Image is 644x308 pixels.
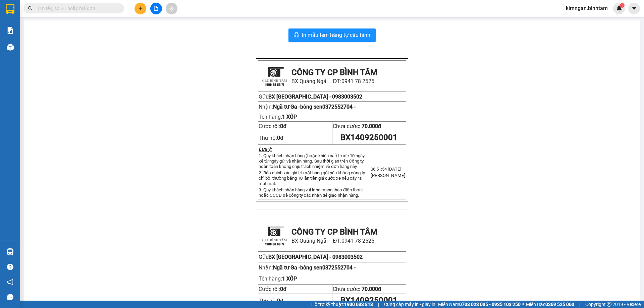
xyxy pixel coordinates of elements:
[7,248,14,255] img: warehouse-icon
[150,3,162,14] button: file-add
[259,275,297,282] span: Tên hàng:
[268,94,331,100] span: BX [GEOGRAPHIC_DATA] -
[333,123,381,129] span: Chưa cước:
[340,133,397,142] span: BX1409250001
[628,3,640,14] button: caret-down
[545,302,574,307] strong: 0369 525 060
[459,302,521,307] strong: 0708 023 035 - 0935 103 250
[291,238,375,244] span: BX Quảng Ngãi ĐT:
[28,6,33,11] span: search
[259,221,289,251] img: logo
[6,4,14,14] img: logo-vxr
[259,123,286,129] span: Cước rồi:
[526,301,574,308] span: Miền Bắc
[259,298,283,304] span: Thu hộ:
[522,303,524,306] span: ⚪️
[259,286,286,292] span: Cước rồi:
[154,6,158,11] span: file-add
[138,6,143,11] span: plus
[259,153,365,169] span: 1. Quý khách nhận hàng (hoặc khiếu nại) trước 10 ngày kể từ ngày gửi và nhận hàng. Sau thời gian ...
[259,264,356,271] span: Nhận:
[631,5,637,11] span: caret-down
[166,3,177,14] button: aim
[362,286,381,292] span: 70.000đ
[294,32,299,39] span: printer
[288,28,376,42] button: printerIn mẫu tem hàng tự cấu hình
[259,170,365,186] span: 2. Bảo chính xác giá trị mặt hàng gửi nếu không công ty chỉ bồi thường bằng 10 lần tiền giá cước ...
[277,298,283,304] strong: 0đ
[371,167,401,172] span: 06:51:54 [DATE]
[259,94,268,100] span: Gửi:
[362,123,381,129] span: 70.000đ
[620,3,625,8] sup: 1
[280,286,286,292] span: 0đ
[438,301,521,308] span: Miền Nam
[37,5,116,12] input: Tìm tên, số ĐT hoặc mã đơn
[280,123,286,129] span: 0đ
[259,61,289,91] img: logo
[7,264,13,270] span: question-circle
[332,254,363,260] span: 0983003502
[277,135,283,141] strong: 0đ
[7,44,14,51] img: warehouse-icon
[322,264,356,271] span: 0372552704 -
[560,4,613,12] span: kimngan.binhtam
[344,302,373,307] strong: 1900 633 818
[291,227,377,237] strong: CÔNG TY CP BÌNH TÂM
[341,78,374,84] span: 0941 78 2525
[378,301,379,308] span: |
[340,296,397,305] span: BX1409250001
[621,3,623,8] span: 1
[371,173,406,178] span: [PERSON_NAME]
[607,302,611,307] span: copyright
[273,104,356,110] span: Ngã tư Ga -
[259,146,272,152] strong: Lưu ý:
[322,104,356,110] span: 0372552704 -
[169,6,174,11] span: aim
[291,78,375,84] span: BX Quảng Ngãi ĐT:
[259,135,283,141] span: Thu hộ:
[341,238,374,244] span: 0941 78 2525
[302,31,370,39] span: In mẫu tem hàng tự cấu hình
[273,264,356,271] span: Ngã tư Ga -
[259,114,297,120] span: Tên hàng:
[259,254,363,260] span: Gửi:
[384,301,436,308] span: Cung cấp máy in - giấy in:
[282,275,297,282] span: 1 XỐP
[282,114,297,120] span: 1 XỐP
[268,254,363,260] span: BX [GEOGRAPHIC_DATA] -
[579,301,580,308] span: |
[259,104,356,110] span: Nhận:
[300,104,356,110] span: bông sen
[616,5,622,11] img: icon-new-feature
[7,294,13,300] span: message
[291,68,377,77] strong: CÔNG TY CP BÌNH TÂM
[311,301,373,308] span: Hỗ trợ kỹ thuật:
[332,94,362,100] span: 0983003502
[7,27,14,34] img: solution-icon
[333,286,381,292] span: Chưa cước:
[135,3,146,14] button: plus
[300,264,356,271] span: bông sen
[7,279,13,285] span: notification
[259,187,362,198] span: 3. Quý khách nhận hàng vui lòng mang theo điện thoại hoặc CCCD đề công ty xác nhận để giao nhận h...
